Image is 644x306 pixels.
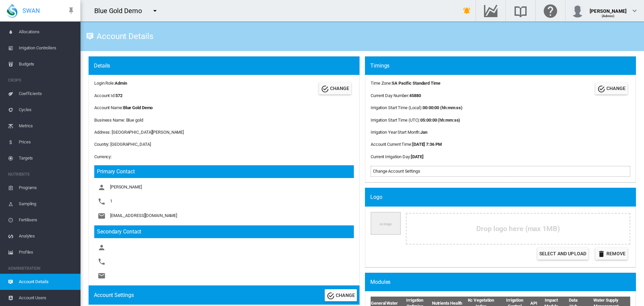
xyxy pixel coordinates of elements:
[537,248,588,260] label: Select and Upload
[94,117,354,123] div: Business Name: Blue gold
[371,80,463,86] div: :
[595,82,628,94] button: Change Account Timings
[411,154,424,159] b: [DATE]
[463,7,471,15] md-icon: icon-bell-ring
[19,134,75,150] span: Prices
[19,86,75,102] span: Coefficients
[19,212,75,228] span: Fertilisers
[94,141,354,147] div: Country: [GEOGRAPHIC_DATA]
[606,86,626,91] span: CHANGE
[22,6,40,15] span: SWAN
[571,4,584,17] img: profile.jpg
[370,278,636,286] div: Modules
[98,258,106,266] md-icon: icon-phone
[483,7,499,15] md-icon: Go to the Data Hub
[19,228,75,244] span: Analytes
[409,93,421,98] b: 45880
[336,293,355,298] span: CHANGE
[110,199,112,204] span: 1
[392,81,440,86] b: SA Pacific Standard Time
[420,118,460,123] b: 05:00:00 (hh:mm:ss)
[423,105,463,110] b: 00:00:00 (hh:mm:ss)
[86,32,94,40] md-icon: icon-tooltip-text
[7,4,17,18] img: SWAN-Landscape-Logo-Colour-drop.png
[19,118,75,134] span: Metrics
[597,85,605,93] md-icon: icon-check-circle
[371,93,463,99] div: :
[371,141,463,147] div: :
[542,7,558,15] md-icon: Click here for help
[590,5,627,12] div: [PERSON_NAME]
[19,40,75,56] span: Irrigation Controllers
[371,129,463,135] div: :
[371,117,463,123] div: :
[94,34,153,39] div: Account Details
[98,212,106,220] md-icon: icon-email
[595,248,628,260] button: icon-delete Remove
[115,93,122,98] b: 572
[94,62,360,70] div: Details
[370,62,636,70] div: Timings
[98,198,106,206] md-icon: icon-phone
[19,180,75,196] span: Programs
[94,292,133,299] div: Account Settings
[94,165,354,178] h3: Primary Contact
[327,292,335,300] md-icon: icon-check-circle
[371,81,391,86] span: Time Zone
[110,213,177,218] span: [EMAIL_ADDRESS][DOMAIN_NAME]
[94,80,127,86] div: Login Role:
[123,105,153,110] b: Blue Gold Demo
[19,102,75,118] span: Cycles
[371,130,419,135] span: Irrigation Year Start Month
[94,6,148,15] div: Blue Gold Demo
[631,7,639,15] md-icon: icon-chevron-down
[94,129,354,135] div: Address: [GEOGRAPHIC_DATA][PERSON_NAME]
[94,154,354,160] div: Currency:
[371,154,463,160] div: :
[98,244,106,252] md-icon: icon-account
[19,56,75,72] span: Budgets
[94,225,354,238] h3: Secondary Contact
[371,105,463,111] div: :
[98,183,106,191] md-icon: icon-account
[115,81,127,86] b: Admin
[371,93,408,98] span: Current Day Number
[371,154,410,159] span: Current Irrigation Day
[8,75,75,86] span: CROPS
[94,105,354,111] div: Account Name:
[371,105,422,110] span: Irrigation Start Time (Local)
[19,244,75,260] span: Profiles
[321,85,329,93] md-icon: icon-check-circle
[98,272,106,280] md-icon: icon-email
[8,263,75,274] span: ADMINISTRATION
[371,212,401,235] img: Company Logo
[19,196,75,212] span: Sampling
[330,86,349,91] span: CHANGE
[19,274,75,290] span: Account Details
[19,290,75,306] span: Account Users
[319,82,351,94] button: Change Account Details
[420,130,427,135] b: Jan
[94,93,127,99] div: Account Id:
[371,142,411,147] span: Account Current Time
[67,7,75,15] md-icon: icon-pin
[151,7,159,15] md-icon: icon-menu-down
[19,150,75,166] span: Targets
[460,4,474,17] button: icon-bell-ring
[373,168,628,174] div: Change Account Settings
[606,251,626,256] span: Remove
[370,193,636,201] div: Logo
[8,169,75,180] span: NUTRIENTS
[513,7,529,15] md-icon: Search the knowledge base
[412,142,442,147] b: [DATE] 7:36 PM
[597,250,605,258] md-icon: icon-delete
[406,213,630,245] div: Drop logo here (max 1MB)
[19,24,75,40] span: Allocations
[148,4,162,17] button: icon-menu-down
[110,185,142,190] span: [PERSON_NAME]
[371,118,419,123] span: Irrigation Start Time (UTC)
[602,14,615,18] span: (Admin)
[325,289,357,301] button: Change Account Settings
